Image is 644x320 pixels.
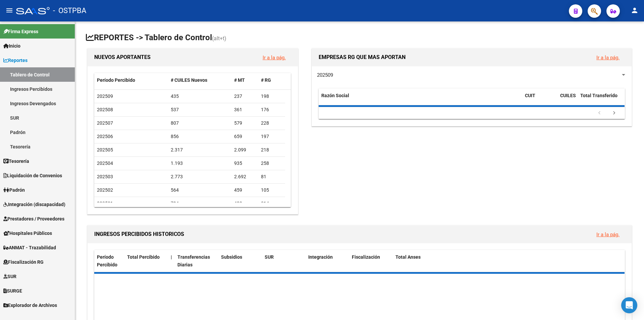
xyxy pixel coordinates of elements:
span: Reportes [3,57,28,64]
span: 202504 [97,161,113,166]
span: Explorador de Archivos [3,302,57,309]
a: Ir a la pág. [263,55,286,61]
span: Razón Social [321,93,349,98]
div: 537 [171,106,229,114]
div: 2.773 [171,173,229,181]
datatable-header-cell: # RG [258,73,285,87]
span: # MT [234,77,245,83]
span: Tesorería [3,157,29,165]
span: Firma Express [3,28,38,35]
span: Total Anses [395,254,421,260]
div: 856 [171,133,229,140]
datatable-header-cell: SUR [262,250,306,272]
button: Ir a la pág. [591,228,625,241]
span: Integración [308,254,333,260]
div: 794 [171,200,229,207]
span: 202507 [97,120,113,126]
span: INGRESOS PERCIBIDOS HISTORICOS [94,231,184,237]
datatable-header-cell: Subsidios [218,250,262,272]
span: Hospitales Públicos [3,230,52,237]
span: # RG [261,77,271,83]
div: 105 [261,186,282,194]
div: 564 [171,186,229,194]
mat-icon: person [631,6,639,14]
span: - OSTPBA [53,3,86,18]
div: Open Intercom Messenger [621,297,637,313]
div: 579 [234,119,256,127]
span: Padrón [3,186,25,194]
span: 202506 [97,134,113,139]
span: | [171,254,172,260]
div: 258 [261,159,282,167]
span: SUR [3,273,16,280]
span: CUIT [525,93,535,98]
span: 202503 [97,174,113,179]
datatable-header-cell: Transferencias Diarias [175,250,218,272]
span: 202502 [97,187,113,193]
datatable-header-cell: Razón Social [319,88,522,111]
span: Subsidios [221,254,242,260]
span: SUR [265,254,274,260]
span: 202509 [317,72,333,78]
a: Ir a la pág. [596,55,620,61]
div: 81 [261,173,282,181]
span: Prestadores / Proveedores [3,215,64,222]
datatable-header-cell: Período Percibido [94,250,124,272]
span: Total Percibido [127,254,160,260]
datatable-header-cell: Fiscalización [349,250,393,272]
div: 935 [234,159,256,167]
a: Ir a la pág. [596,232,620,238]
datatable-header-cell: Total Transferido [578,88,625,111]
datatable-header-cell: Total Percibido [124,250,168,272]
div: 480 [234,200,256,207]
span: 202508 [97,107,113,112]
span: EMPRESAS RG QUE MAS APORTAN [319,54,406,60]
a: go to previous page [593,110,606,117]
span: Total Transferido [580,93,618,98]
div: 314 [261,200,282,207]
datatable-header-cell: CUILES [557,88,578,111]
div: 807 [171,119,229,127]
mat-icon: menu [5,6,13,14]
span: ANMAT - Trazabilidad [3,244,56,251]
span: Liquidación de Convenios [3,172,62,179]
span: Fiscalización RG [3,258,44,266]
datatable-header-cell: # MT [231,73,258,87]
span: SURGE [3,287,22,295]
div: 176 [261,106,282,114]
span: Transferencias Diarias [177,254,210,267]
span: # CUILES Nuevos [171,77,207,83]
datatable-header-cell: CUIT [522,88,557,111]
span: Integración (discapacidad) [3,201,65,208]
a: go to next page [608,110,621,117]
div: 435 [171,92,229,100]
datatable-header-cell: Período Percibido [94,73,168,87]
span: NUEVOS APORTANTES [94,54,151,60]
div: 198 [261,92,282,100]
datatable-header-cell: Total Anses [393,250,619,272]
datatable-header-cell: | [168,250,175,272]
span: (alt+t) [212,35,226,42]
span: Inicio [3,42,20,50]
div: 2.692 [234,173,256,181]
div: 2.099 [234,146,256,154]
div: 2.317 [171,146,229,154]
div: 228 [261,119,282,127]
span: Período Percibido [97,77,135,83]
div: 197 [261,133,282,140]
div: 218 [261,146,282,154]
span: 202501 [97,201,113,206]
div: 1.193 [171,159,229,167]
span: Fiscalización [352,254,380,260]
div: 659 [234,133,256,140]
div: 459 [234,186,256,194]
span: CUILES [560,93,576,98]
div: 361 [234,106,256,114]
datatable-header-cell: # CUILES Nuevos [168,73,232,87]
button: Ir a la pág. [591,51,625,64]
span: 202505 [97,147,113,152]
div: 237 [234,92,256,100]
span: Período Percibido [97,254,117,267]
datatable-header-cell: Integración [306,250,349,272]
span: 202509 [97,93,113,99]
